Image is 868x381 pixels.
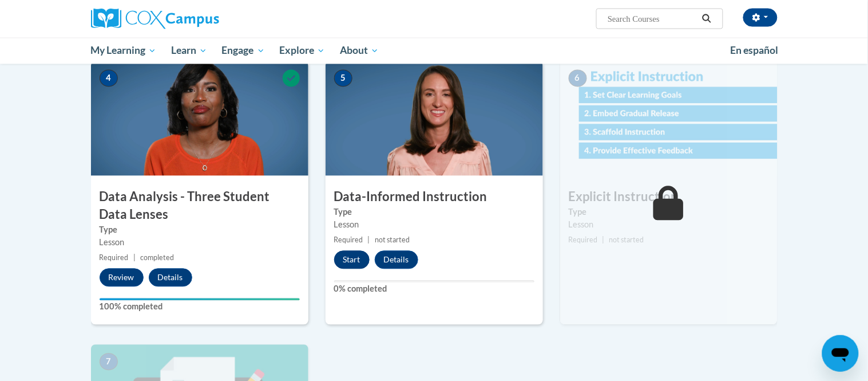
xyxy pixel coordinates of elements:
[100,254,129,262] span: Required
[609,236,644,245] span: not started
[569,236,598,245] span: Required
[603,236,605,245] span: |
[91,188,308,224] h3: Data Analysis - Three Student Data Lenses
[91,61,308,176] img: Course Image
[100,70,118,87] span: 4
[723,39,786,63] a: En español
[368,236,370,245] span: |
[100,298,300,301] div: Your progress
[332,38,386,64] a: About
[334,219,534,231] div: Lesson
[100,237,300,249] div: Lesson
[90,44,156,58] span: My Learning
[698,12,715,26] button: Search
[149,269,192,287] button: Details
[100,301,300,313] label: 100% completed
[334,236,363,245] span: Required
[569,70,587,87] span: 6
[91,9,219,29] img: Cox Campus
[215,38,272,64] a: Engage
[340,44,379,58] span: About
[560,188,778,206] h3: Explicit Instruction
[140,254,174,262] span: completed
[375,251,418,269] button: Details
[84,38,164,64] a: My Learning
[100,269,144,287] button: Review
[560,61,778,176] img: Course Image
[91,9,308,29] a: Cox Campus
[326,188,543,206] h3: Data-Informed Instruction
[822,335,859,372] iframe: Button to launch messaging window
[607,12,698,26] input: Search Courses
[279,44,325,58] span: Explore
[334,206,534,219] label: Type
[222,44,265,58] span: Engage
[375,236,410,245] span: not started
[731,45,779,57] span: En español
[272,38,332,64] a: Explore
[334,251,370,269] button: Start
[326,61,543,176] img: Course Image
[569,206,769,219] label: Type
[569,219,769,231] div: Lesson
[100,224,300,237] label: Type
[100,353,118,371] span: 7
[74,38,795,64] div: Main menu
[133,254,136,262] span: |
[164,38,215,64] a: Learn
[334,283,534,296] label: 0% completed
[743,9,778,27] button: Account Settings
[334,70,352,87] span: 5
[171,44,207,58] span: Learn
